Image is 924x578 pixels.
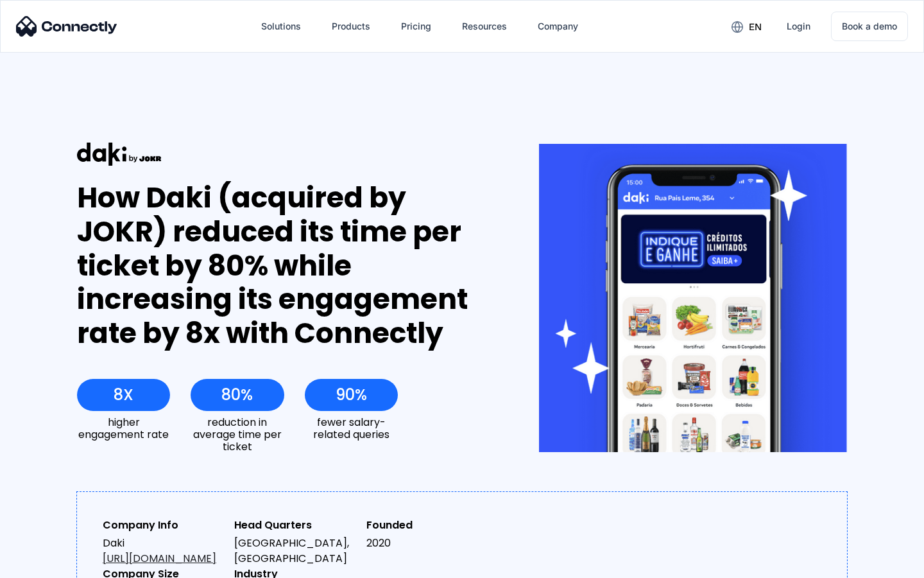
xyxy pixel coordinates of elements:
a: Pricing [391,11,441,42]
div: 90% [336,386,367,404]
div: Company [538,17,578,35]
div: en [749,18,762,36]
div: Pricing [401,17,431,35]
ul: Language list [26,556,77,574]
div: [GEOGRAPHIC_DATA], [GEOGRAPHIC_DATA] [234,536,355,566]
div: Resources [462,17,507,35]
div: reduction in average time per ticket [191,416,284,453]
div: fewer salary-related queries [305,416,398,441]
div: higher engagement rate [77,416,170,441]
div: Login [787,17,810,35]
div: Daki [103,536,224,566]
div: 2020 [366,536,488,551]
div: Founded [366,518,488,533]
div: How Daki (acquired by JOKR) reduced its time per ticket by 80% while increasing its engagement ra... [77,181,492,351]
div: Products [332,17,370,35]
div: Head Quarters [234,518,355,533]
img: Connectly Logo [16,16,117,37]
div: 8X [114,386,133,404]
div: Company Info [103,518,224,533]
aside: Language selected: English [13,556,77,574]
div: Solutions [261,17,301,35]
a: [URL][DOMAIN_NAME] [103,551,216,566]
a: Book a demo [831,12,908,41]
a: Login [776,11,821,42]
div: 80% [221,386,253,404]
